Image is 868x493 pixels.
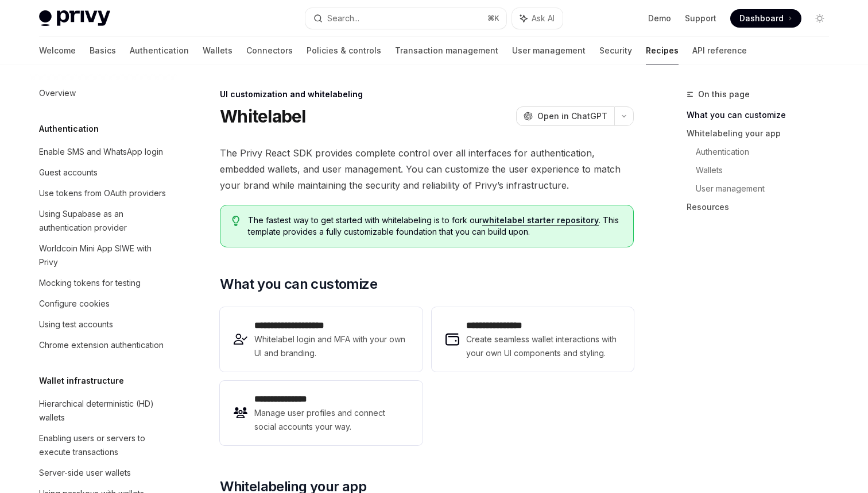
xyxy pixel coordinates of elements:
[739,13,784,24] span: Dashboard
[516,106,614,126] button: Open in ChatGPT
[39,10,110,26] img: light logo
[537,110,607,122] span: Open in ChatGPT
[432,307,634,372] a: **** **** **** *Create seamless wallet interactions with your own UI components and styling.
[246,37,293,64] a: Connectors
[687,106,838,124] a: What you can customize
[692,37,747,64] a: API reference
[466,333,620,360] span: Create seamless wallet interactions with your own UI components and styling.
[30,142,177,162] a: Enable SMS and WhatsApp login
[220,381,422,445] a: **** **** *****Manage user profiles and connect social accounts your way.
[39,338,164,352] div: Chrome extension authentication
[648,13,671,24] a: Demo
[39,37,76,64] a: Welcome
[220,275,377,293] span: What you can customize
[307,37,381,64] a: Policies & controls
[39,186,166,200] div: Use tokens from OAuth providers
[487,14,499,23] span: ⌘ K
[248,215,622,238] span: The fastest way to get started with whitelabeling is to fork our . This template provides a fully...
[39,318,113,331] div: Using test accounts
[482,215,599,226] a: whitelabel starter repository
[30,393,177,428] a: Hierarchical deterministic (HD) wallets
[90,37,116,64] a: Basics
[685,13,716,24] a: Support
[39,431,170,459] div: Enabling users or servers to execute transactions
[730,9,801,28] a: Dashboard
[687,198,838,216] a: Resources
[327,12,359,25] div: Search...
[39,166,98,179] div: Guest accounts
[646,37,679,64] a: Recipes
[811,9,829,28] button: Toggle dark mode
[254,406,408,434] span: Manage user profiles and connect social accounts your way.
[30,204,177,238] a: Using Supabase as an authentication provider
[39,374,124,388] h5: Wallet infrastructure
[30,463,177,483] a: Server-side user wallets
[39,242,170,269] div: Worldcoin Mini App SIWE with Privy
[698,87,750,101] span: On this page
[254,333,408,360] span: Whitelabel login and MFA with your own UI and branding.
[696,179,838,198] a: User management
[532,13,555,24] span: Ask AI
[305,8,506,29] button: Search...⌘K
[30,273,177,293] a: Mocking tokens for testing
[30,183,177,204] a: Use tokens from OAuth providers
[220,106,306,127] h1: Whitelabel
[39,297,110,311] div: Configure cookies
[696,161,838,179] a: Wallets
[203,37,232,64] a: Wallets
[696,143,838,161] a: Authentication
[512,37,586,64] a: User management
[395,37,498,64] a: Transaction management
[39,122,99,136] h5: Authentication
[30,238,177,273] a: Worldcoin Mini App SIWE with Privy
[30,428,177,463] a: Enabling users or servers to execute transactions
[130,37,189,64] a: Authentication
[30,293,177,314] a: Configure cookies
[232,216,240,226] svg: Tip
[687,124,838,143] a: Whitelabeling your app
[39,397,170,425] div: Hierarchical deterministic (HD) wallets
[220,145,634,193] span: The Privy React SDK provides complete control over all interfaces for authentication, embedded wa...
[39,466,131,480] div: Server-side user wallets
[39,86,76,100] div: Overview
[39,276,141,290] div: Mocking tokens for testing
[30,162,177,183] a: Guest accounts
[30,314,177,335] a: Using test accounts
[512,8,563,29] button: Ask AI
[39,145,163,159] div: Enable SMS and WhatsApp login
[220,89,634,100] div: UI customization and whitelabeling
[599,37,632,64] a: Security
[30,83,177,104] a: Overview
[39,207,170,235] div: Using Supabase as an authentication provider
[30,335,177,356] a: Chrome extension authentication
